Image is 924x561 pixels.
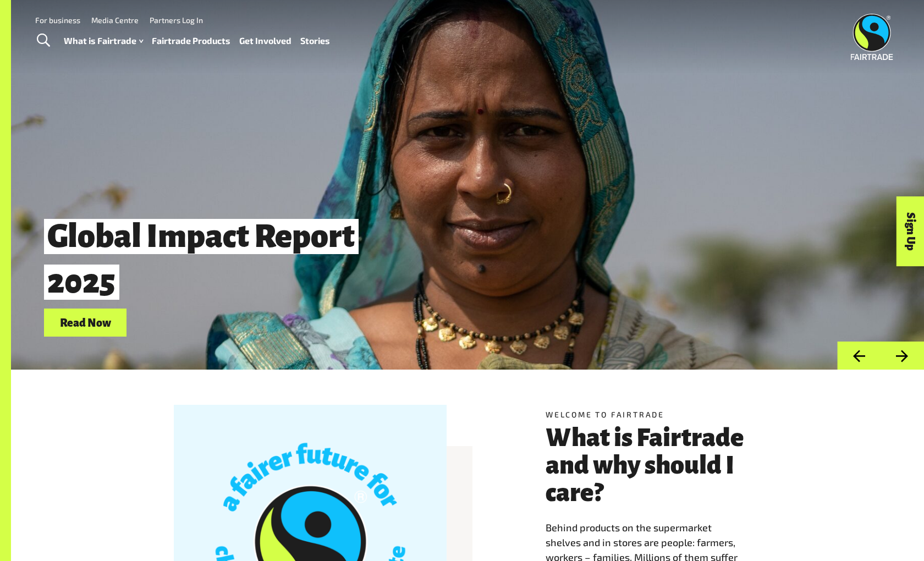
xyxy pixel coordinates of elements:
[30,27,57,54] a: Toggle Search
[152,33,230,49] a: Fairtrade Products
[881,342,924,370] button: Next
[44,309,127,337] a: Read Now
[546,424,761,507] h3: What is Fairtrade and why should I care?
[91,15,139,25] a: Media Centre
[300,33,330,49] a: Stories
[44,219,359,300] span: Global Impact Report 2025
[150,15,203,25] a: Partners Log In
[35,15,80,25] a: For business
[64,33,143,49] a: What is Fairtrade
[546,409,761,420] h5: Welcome to Fairtrade
[239,33,291,49] a: Get Involved
[851,14,893,60] img: Fairtrade Australia New Zealand logo
[837,342,881,370] button: Previous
